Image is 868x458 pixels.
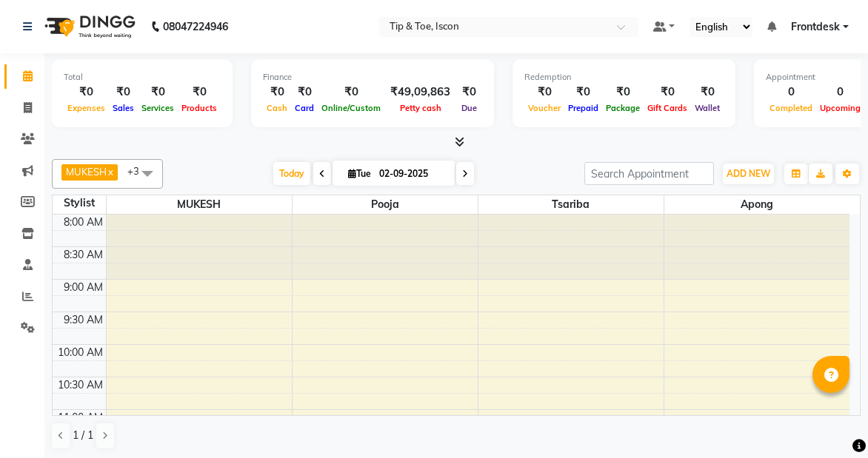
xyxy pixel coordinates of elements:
div: 8:00 AM [61,215,106,230]
span: Petty cash [396,103,445,113]
div: ₹0 [291,84,318,101]
div: ₹49,09,863 [384,84,456,101]
div: 8:30 AM [61,247,106,263]
a: x [107,166,113,178]
div: Total [64,71,221,84]
span: Wallet [691,103,724,113]
div: 9:30 AM [61,312,106,328]
span: Products [178,103,221,113]
div: 0 [816,84,864,101]
div: 0 [766,84,816,101]
input: 2025-09-02 [375,163,449,185]
span: Due [458,103,481,113]
div: ₹0 [178,84,221,101]
div: 9:00 AM [61,280,106,295]
div: Stylist [53,195,106,211]
button: ADD NEW [723,164,774,184]
iframe: chat widget [806,399,853,443]
div: ₹0 [318,84,384,101]
div: ₹0 [602,84,644,101]
span: Online/Custom [318,103,384,113]
input: Search Appointment [584,162,714,185]
span: Card [291,103,318,113]
div: ₹0 [138,84,178,101]
span: Cash [263,103,291,113]
span: Pooja [293,195,478,214]
div: ₹0 [109,84,138,101]
span: Apong [664,195,850,214]
span: Tue [344,168,375,179]
div: ₹0 [644,84,691,101]
span: Expenses [64,103,109,113]
span: MUKESH [107,195,292,214]
span: Sales [109,103,138,113]
span: Gift Cards [644,103,691,113]
div: ₹0 [691,84,724,101]
img: logo [38,6,139,47]
span: Tsariba [478,195,664,214]
div: ₹0 [456,84,482,101]
div: 10:30 AM [55,377,106,393]
span: MUKESH [66,166,107,178]
span: Today [273,162,310,185]
div: 10:00 AM [55,345,106,360]
div: ₹0 [564,84,602,101]
div: ₹0 [263,84,291,101]
div: ₹0 [524,84,564,101]
div: Finance [263,71,482,84]
span: 1 / 1 [73,428,93,443]
span: ADD NEW [727,168,770,179]
span: Services [138,103,178,113]
div: Redemption [524,71,724,84]
span: Voucher [524,103,564,113]
span: Completed [766,103,816,113]
span: Prepaid [564,103,602,113]
span: +3 [127,165,150,177]
span: Upcoming [816,103,864,113]
div: ₹0 [64,84,109,101]
div: 11:00 AM [55,410,106,425]
b: 08047224946 [163,6,228,47]
span: Package [602,103,644,113]
span: Frontdesk [791,19,840,35]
